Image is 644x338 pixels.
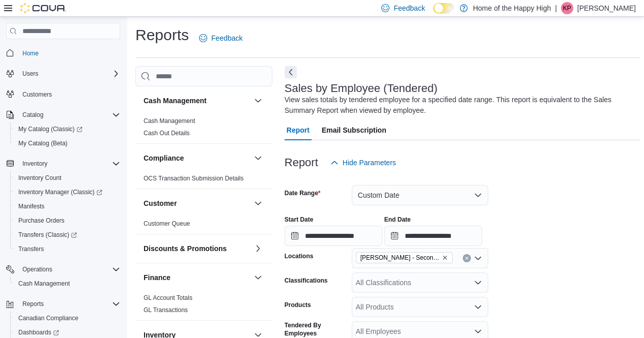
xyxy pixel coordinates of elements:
[433,14,434,14] span: Dark Mode
[18,47,43,59] a: Home
[144,130,190,137] a: Cash Out Details
[285,95,635,116] div: View sales totals by tendered employee for a specified date range. This report is equivalent to t...
[10,311,124,325] button: Canadian Compliance
[144,96,207,106] h3: Cash Management
[474,279,482,287] button: Open list of options
[18,46,120,59] span: Home
[144,153,250,163] button: Compliance
[2,262,124,276] button: Operations
[14,137,120,149] span: My Catalog (Beta)
[144,243,227,254] h3: Discounts & Promotions
[10,242,124,256] button: Transfers
[285,301,311,309] label: Products
[22,70,38,78] span: Users
[144,198,250,208] button: Customer
[14,172,120,184] span: Inventory Count
[14,278,74,290] a: Cash Management
[10,136,124,150] button: My Catalog (Beta)
[384,226,482,246] input: Press the down key to open a popover containing a calendar.
[14,229,81,241] a: Transfers (Classic)
[20,3,66,13] img: Cova
[135,218,272,234] div: Customer
[2,108,124,122] button: Catalog
[18,88,56,101] a: Customers
[285,66,297,78] button: Next
[144,175,244,182] a: OCS Transaction Submission Details
[144,174,244,182] span: OCS Transaction Submission Details
[14,200,48,212] a: Manifests
[14,123,120,135] span: My Catalog (Classic)
[252,95,264,107] button: Cash Management
[211,33,242,43] span: Feedback
[2,87,124,102] button: Customers
[14,186,106,198] a: Inventory Manager (Classic)
[144,306,188,314] span: GL Transactions
[144,117,195,125] a: Cash Management
[144,220,190,228] span: Customer Queue
[2,157,124,171] button: Inventory
[14,312,120,324] span: Canadian Compliance
[2,297,124,311] button: Reports
[144,220,190,227] a: Customer Queue
[285,276,328,285] label: Classifications
[135,115,272,143] div: Cash Management
[18,217,65,225] span: Purchase Orders
[252,271,264,284] button: Finance
[18,188,102,196] span: Inventory Manager (Classic)
[22,265,52,273] span: Operations
[18,314,78,322] span: Canadian Compliance
[14,123,87,135] a: My Catalog (Classic)
[18,109,47,121] button: Catalog
[18,245,44,253] span: Transfers
[18,109,120,121] span: Catalog
[144,243,250,254] button: Discounts & Promotions
[352,185,488,205] button: Custom Date
[18,68,120,80] span: Users
[144,294,192,301] a: GL Account Totals
[14,214,69,227] a: Purchase Orders
[18,298,48,310] button: Reports
[10,122,124,136] a: My Catalog (Classic)
[14,200,120,212] span: Manifests
[10,185,124,199] a: Inventory Manager (Classic)
[2,45,124,60] button: Home
[135,25,189,45] h1: Reports
[22,111,43,119] span: Catalog
[442,255,448,261] button: Remove Warman - Second Ave - Prairie Records from selection in this group
[22,49,39,57] span: Home
[474,327,482,335] button: Open list of options
[14,312,82,324] a: Canadian Compliance
[18,158,51,170] button: Inventory
[285,82,438,95] h3: Sales by Employee (Tendered)
[463,254,471,262] button: Clear input
[14,243,48,255] a: Transfers
[144,153,184,163] h3: Compliance
[18,68,42,80] button: Users
[10,171,124,185] button: Inventory Count
[135,172,272,189] div: Compliance
[18,231,77,239] span: Transfers (Classic)
[144,272,250,283] button: Finance
[14,137,72,149] a: My Catalog (Beta)
[18,280,70,288] span: Cash Management
[144,96,250,106] button: Cash Management
[285,226,382,246] input: Press the down key to open a popover containing a calendar.
[14,172,66,184] a: Inventory Count
[14,214,120,227] span: Purchase Orders
[14,243,120,255] span: Transfers
[555,2,557,14] p: |
[10,213,124,228] button: Purchase Orders
[14,186,120,198] span: Inventory Manager (Classic)
[360,253,440,263] span: [PERSON_NAME] - Second Ave - Prairie Records
[10,199,124,213] button: Manifests
[322,120,386,140] span: Email Subscription
[18,202,44,210] span: Manifests
[18,158,120,170] span: Inventory
[144,306,188,314] a: GL Transactions
[473,2,551,14] p: Home of the Happy High
[18,328,59,336] span: Dashboards
[10,276,124,291] button: Cash Management
[144,198,177,208] h3: Customer
[18,125,82,133] span: My Catalog (Classic)
[10,228,124,242] a: Transfers (Classic)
